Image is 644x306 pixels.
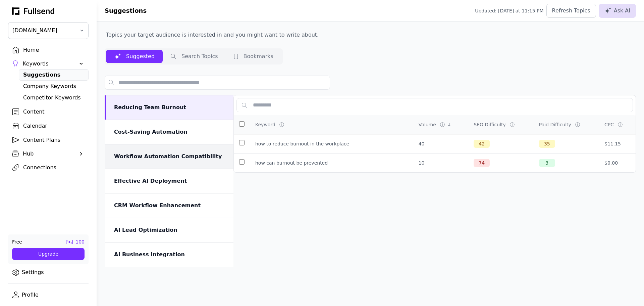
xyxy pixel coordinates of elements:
[23,71,84,79] div: Suggestions
[8,22,89,39] button: [DOMAIN_NAME]
[419,140,463,147] div: 40
[8,120,89,132] a: Calendar
[23,60,74,68] div: Keywords
[552,7,590,15] div: Refresh Topics
[23,82,84,90] div: Company Keywords
[8,106,89,118] a: Content
[575,121,581,128] div: ⓘ
[474,140,490,148] div: 42
[114,103,225,112] div: Reducing Team Burnout
[114,251,225,259] div: AI Business Integration
[23,46,84,54] div: Home
[255,140,349,147] div: how to reduce burnout in the workplace
[539,140,555,148] div: 35
[23,122,84,130] div: Calendar
[114,226,225,234] div: AI Lead Optimization
[618,121,624,128] div: ⓘ
[23,164,84,172] div: Connections
[12,248,85,260] button: Upgrade
[440,121,446,128] div: ⓘ
[604,121,614,128] div: CPC
[12,27,75,35] span: [DOMAIN_NAME]
[23,150,74,158] div: Hub
[8,134,89,146] a: Content Plans
[419,160,463,166] div: 10
[19,81,89,92] a: Company Keywords
[105,6,147,15] h1: Suggestions
[419,121,436,128] div: Volume
[475,7,543,14] div: Updated: [DATE] at 11:15 PM
[599,4,636,18] button: Ask AI
[447,121,451,128] div: ↓
[255,121,275,128] div: Keyword
[8,162,89,173] a: Connections
[163,50,226,63] button: Search Topics
[114,152,225,161] div: Workflow Automation Compatibility
[114,177,225,185] div: Effective AI Deployment
[23,108,84,116] div: Content
[279,121,285,128] div: ⓘ
[255,160,328,166] div: how can burnout be prevented
[17,251,79,257] div: Upgrade
[8,267,89,278] a: Settings
[19,69,89,81] a: Suggestions
[23,94,84,102] div: Competitor Keywords
[474,121,506,128] div: SEO Difficulty
[510,121,516,128] div: ⓘ
[105,30,320,40] p: Topics your target audience is interested in and you might want to write about.
[539,121,571,128] div: Paid Difficulty
[226,50,281,63] button: Bookmarks
[604,140,630,147] div: $11.15
[19,92,89,103] a: Competitor Keywords
[23,136,84,144] div: Content Plans
[546,4,596,18] button: Refresh Topics
[604,7,630,15] div: Ask AI
[604,160,630,166] div: $0.00
[106,50,163,63] button: Suggested
[75,238,85,245] div: 100
[474,159,490,167] div: 74
[539,159,555,167] div: 3
[114,128,225,136] div: Cost-Saving Automation
[12,238,22,245] div: Free
[8,44,89,56] a: Home
[8,289,89,301] a: Profile
[114,202,225,210] div: CRM Workflow Enhancement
